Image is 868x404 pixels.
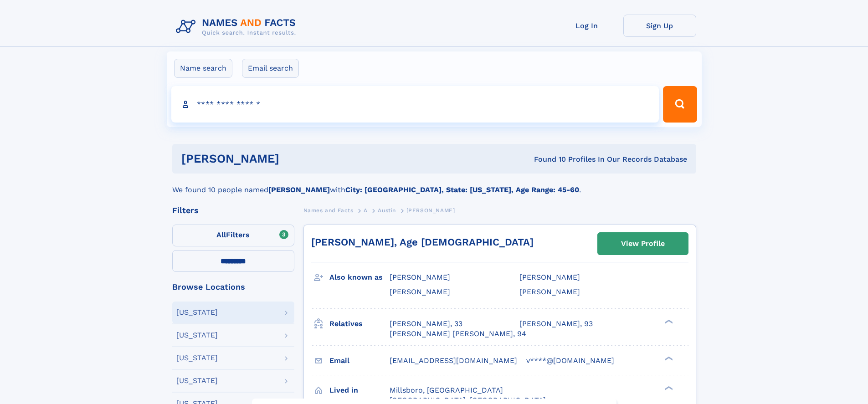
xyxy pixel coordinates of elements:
label: Email search [242,59,299,78]
div: Found 10 Profiles In Our Records Database [406,154,687,164]
span: [PERSON_NAME] [390,273,450,281]
div: [US_STATE] [176,377,218,384]
label: Filters [172,225,294,246]
b: City: [GEOGRAPHIC_DATA], State: [US_STATE], Age Range: 45-60 [345,185,579,194]
a: View Profile [598,233,688,255]
a: [PERSON_NAME], Age [DEMOGRAPHIC_DATA] [311,236,534,248]
span: Millsboro, [GEOGRAPHIC_DATA] [390,386,503,394]
div: [US_STATE] [176,309,218,316]
a: A [364,205,368,216]
input: search input [171,86,659,123]
b: [PERSON_NAME] [268,185,330,194]
div: View Profile [621,233,665,254]
span: [PERSON_NAME] [390,287,450,296]
h3: Relatives [329,316,390,332]
img: Logo Names and Facts [172,15,303,39]
label: Name search [174,59,232,78]
a: [PERSON_NAME] [PERSON_NAME], 94 [390,329,526,339]
div: [US_STATE] [176,354,218,362]
button: Search Button [663,86,697,123]
div: ❯ [663,318,673,324]
span: [PERSON_NAME] [406,207,455,214]
div: Browse Locations [172,283,294,291]
a: Austin [378,205,396,216]
h3: Lived in [329,383,390,398]
span: [EMAIL_ADDRESS][DOMAIN_NAME] [390,356,517,365]
a: Names and Facts [303,205,354,216]
div: We found 10 people named with . [172,174,696,195]
h3: Email [329,353,390,368]
div: Filters [172,206,294,215]
div: ❯ [663,385,673,391]
div: [US_STATE] [176,332,218,339]
a: [PERSON_NAME], 33 [390,319,462,329]
span: A [364,207,368,214]
h1: [PERSON_NAME] [181,153,407,164]
div: ❯ [663,355,673,361]
span: Austin [378,207,396,214]
span: All [216,230,226,239]
a: [PERSON_NAME], 93 [519,319,593,329]
a: Log In [550,15,623,37]
span: [PERSON_NAME] [519,287,580,296]
h3: Also known as [329,270,390,285]
span: [PERSON_NAME] [519,273,580,281]
a: Sign Up [623,15,696,37]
